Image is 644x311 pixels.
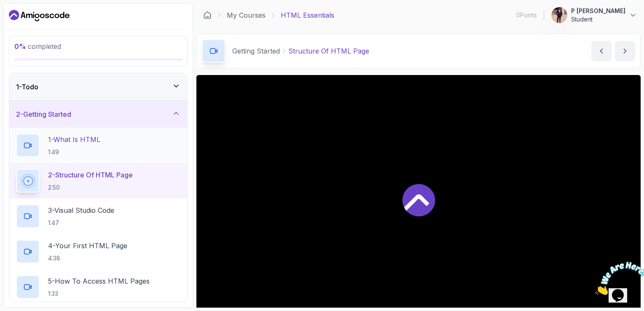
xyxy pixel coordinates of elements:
button: user profile imageP [PERSON_NAME]Student [551,7,637,24]
p: 1:47 [48,219,114,227]
h3: 2 - Getting Started [16,109,71,119]
img: Chat attention grabber [3,3,56,37]
a: Dashboard [9,9,70,22]
button: 2-Getting Started [9,101,187,128]
p: HTML Essentials [281,10,334,20]
span: completed [14,42,61,51]
p: 1:49 [48,148,100,156]
button: previous content [591,41,612,61]
a: Dashboard [203,11,212,19]
p: 2:50 [48,183,133,192]
button: 3-Visual Studio Code1:47 [16,204,180,228]
iframe: chat widget [592,258,644,298]
button: next content [615,41,635,61]
p: Student [571,15,625,24]
span: 0 % [14,42,26,51]
p: 4 - Your First HTML Page [48,241,127,251]
a: My Courses [227,10,266,20]
span: 1 [3,3,7,11]
img: user profile image [551,7,567,23]
p: 1:33 [48,290,150,298]
p: Structure Of HTML Page [288,46,369,56]
p: P [PERSON_NAME] [571,7,625,15]
button: 1-What Is HTML1:49 [16,134,180,157]
p: 2 - Structure Of HTML Page [48,170,133,180]
button: 4-Your First HTML Page4:38 [16,240,180,263]
button: 2-Structure Of HTML Page2:50 [16,169,180,193]
p: 3 - Visual Studio Code [48,205,114,215]
p: 5 - How To Access HTML Pages [48,276,150,286]
p: 1 - What Is HTML [48,134,100,145]
h3: 1 - Todo [16,82,38,92]
button: 1-Todo [9,73,187,100]
p: 4:38 [48,254,127,263]
button: 5-How To Access HTML Pages1:33 [16,275,180,299]
p: Getting Started [232,46,280,56]
p: 0 Points [516,11,537,19]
